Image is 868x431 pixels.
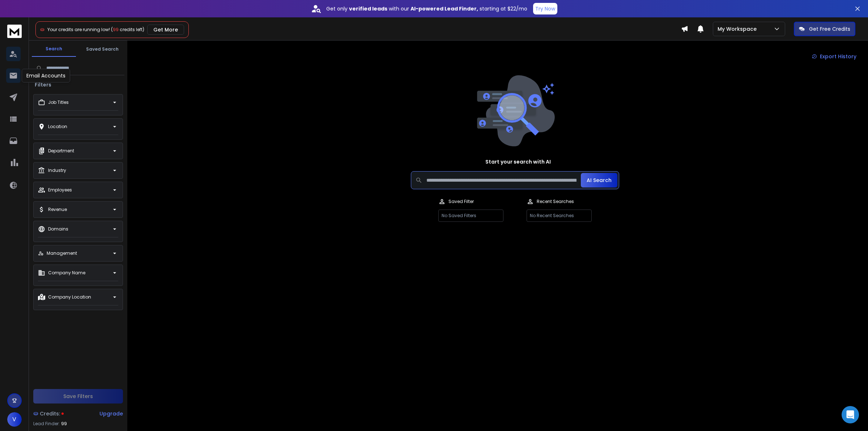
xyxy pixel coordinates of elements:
[535,5,555,12] p: Try Now
[40,410,60,417] span: Credits:
[533,3,557,14] button: Try Now
[22,69,70,83] div: Email Accounts
[475,75,555,147] img: image
[99,410,123,417] div: Upgrade
[111,26,144,33] span: ( credits left)
[448,199,474,204] p: Saved Filter
[48,124,67,130] p: Location
[809,25,850,33] p: Get Free Credits
[33,421,60,427] p: Lead Finder:
[7,412,22,427] button: V
[581,173,617,187] button: AI Search
[794,22,855,36] button: Get Free Credits
[48,187,72,193] p: Employees
[113,26,119,33] span: 99
[842,406,859,423] div: Open Intercom Messenger
[32,42,76,57] button: Search
[147,25,184,35] button: Get More
[33,406,123,421] a: Credits:Upgrade
[48,148,74,154] p: Department
[48,100,69,105] p: Job Titles
[48,270,85,276] p: Company Name
[48,226,68,232] p: Domains
[806,49,862,64] a: Export History
[718,25,759,33] p: My Workspace
[47,250,77,256] p: Management
[326,5,527,12] p: Get only with our starting at $22/mo
[7,25,22,38] img: logo
[410,5,478,12] strong: AI-powered Lead Finder,
[537,199,574,204] p: Recent Searches
[32,81,54,88] h3: Filters
[48,294,91,300] p: Company Location
[80,42,124,56] button: Saved Search
[438,210,503,222] p: No Saved Filters
[349,5,387,12] strong: verified leads
[48,168,66,173] p: Industry
[47,26,110,33] span: Your credits are running low!
[527,210,592,222] p: No Recent Searches
[61,421,67,427] span: 99
[485,158,551,165] h1: Start your search with AI
[48,207,67,212] p: Revenue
